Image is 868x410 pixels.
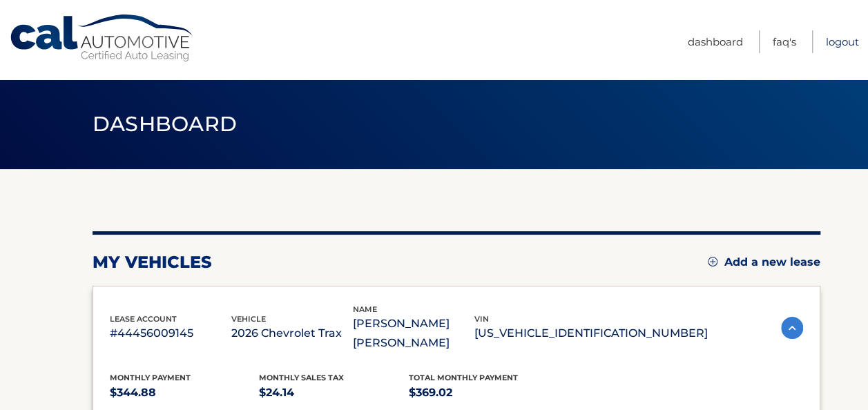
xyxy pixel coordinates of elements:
[708,257,717,266] img: add.svg
[688,30,743,53] a: Dashboard
[353,304,377,314] span: name
[474,324,708,343] p: [US_VEHICLE_IDENTIFICATION_NUMBER]
[231,314,266,324] span: vehicle
[826,30,859,53] a: Logout
[110,383,260,402] p: $344.88
[9,14,195,63] a: Cal Automotive
[259,383,409,402] p: $24.14
[409,373,518,382] span: Total Monthly Payment
[259,373,344,382] span: Monthly sales Tax
[353,314,474,353] p: [PERSON_NAME] [PERSON_NAME]
[708,255,820,269] a: Add a new lease
[773,30,796,53] a: FAQ's
[110,324,231,343] p: #44456009145
[93,111,238,137] span: Dashboard
[110,314,177,324] span: lease account
[110,373,191,382] span: Monthly Payment
[409,383,559,402] p: $369.02
[231,324,353,343] p: 2026 Chevrolet Trax
[474,314,489,324] span: vin
[781,317,803,339] img: accordion-active.svg
[93,252,212,273] h2: my vehicles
